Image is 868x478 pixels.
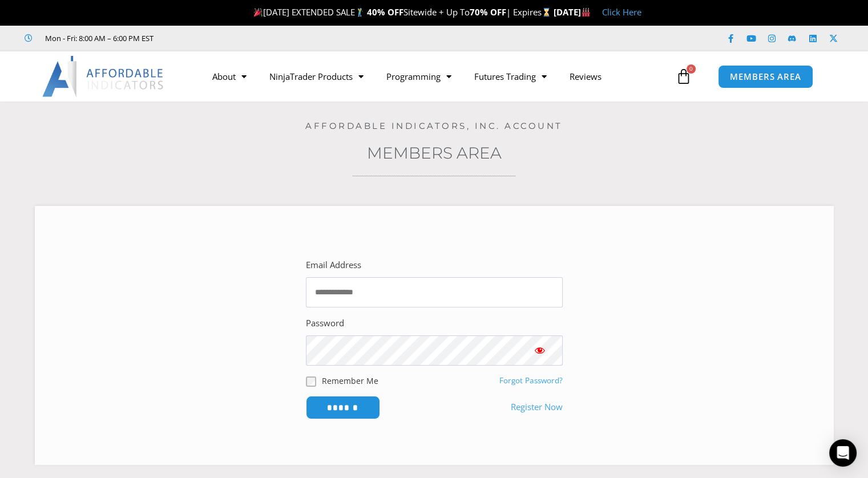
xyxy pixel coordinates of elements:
a: Members Area [367,143,502,163]
nav: Menu [201,63,673,90]
a: Affordable Indicators, Inc. Account [305,120,563,131]
img: 🏌️‍♂️ [356,8,364,17]
a: Futures Trading [463,63,558,90]
img: LogoAI | Affordable Indicators – NinjaTrader [42,56,165,97]
strong: 40% OFF [367,6,403,18]
label: Email Address [306,257,361,273]
a: Click Here [602,6,641,18]
label: Password [306,315,344,331]
a: Forgot Password? [499,375,563,386]
a: NinjaTrader Products [258,63,375,90]
img: 🎉 [254,8,263,17]
img: ⌛ [542,8,551,17]
label: Remember Me [322,375,378,387]
div: Open Intercom Messenger [829,439,857,467]
span: MEMBERS AREA [730,72,801,81]
a: About [201,63,258,90]
strong: 70% OFF [470,6,506,18]
span: [DATE] EXTENDED SALE Sitewide + Up To | Expires [251,6,554,18]
a: MEMBERS AREA [718,65,813,88]
a: Register Now [511,399,563,415]
a: Programming [375,63,463,90]
iframe: Customer reviews powered by Trustpilot [169,33,341,44]
a: Reviews [558,63,613,90]
button: Show password [517,335,563,366]
span: Mon - Fri: 8:00 AM – 6:00 PM EST [42,31,154,45]
span: 0 [687,64,696,74]
a: 0 [659,60,709,93]
img: 🏭 [582,8,590,17]
strong: [DATE] [554,6,591,18]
